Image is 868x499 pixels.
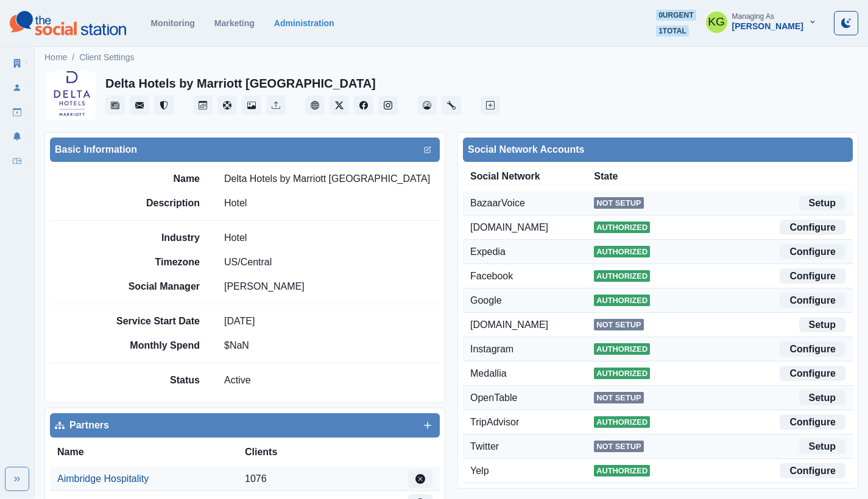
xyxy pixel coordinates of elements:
[7,151,27,170] a: Inbox
[470,220,594,235] div: [DOMAIN_NAME]
[330,96,349,115] button: Twitter
[780,341,845,357] a: Configure
[780,244,845,259] a: Configure
[417,96,437,115] button: Dashboard
[470,169,594,184] div: Social Network
[594,465,650,476] span: Authorized
[594,295,650,306] span: Authorized
[7,54,27,73] a: Clients
[378,96,398,115] button: Instagram
[193,96,213,115] button: Post Schedule
[10,11,126,35] img: logoTextSVG.62801f218bc96a9b266caa72a09eb111.svg
[780,366,845,381] a: Configure
[594,319,643,330] span: Not Setup
[470,464,594,478] div: Yelp
[594,392,643,403] span: Not Setup
[594,222,650,233] span: Authorized
[470,293,594,308] div: Google
[44,51,67,64] a: Home
[154,96,174,115] a: Reviews
[799,390,845,405] a: Setup
[217,96,237,115] button: Content Pool
[72,51,74,64] span: /
[780,268,845,284] a: Configure
[470,245,594,259] div: Expedia
[696,10,827,34] button: Managing As[PERSON_NAME]
[799,439,845,454] a: Setup
[354,96,373,115] button: Facebook
[224,196,247,211] p: Hotel
[594,343,650,355] span: Authorized
[305,96,325,115] button: Client Website
[274,18,334,28] a: Administration
[594,441,643,452] span: Not Setup
[594,368,650,379] span: Authorized
[242,96,261,115] button: Media Library
[79,51,134,64] a: Client Settings
[732,21,803,32] div: [PERSON_NAME]
[470,391,594,405] div: OpenTable
[470,196,594,211] div: BazaarVoice
[108,281,200,292] h2: Social Manager
[224,279,305,294] p: [PERSON_NAME]
[57,445,245,459] div: Name
[470,318,594,332] div: [DOMAIN_NAME]
[266,96,286,115] button: Uploads
[105,76,376,91] h2: Delta Hotels by Marriott [GEOGRAPHIC_DATA]
[108,173,200,184] h2: Name
[224,314,255,329] p: [DATE]
[105,96,125,115] button: Stream
[780,220,845,235] a: Configure
[108,374,200,386] h2: Status
[44,51,135,64] nav: breadcrumb
[57,472,149,486] div: Aimbridge Hospitality
[7,102,27,122] a: Draft Posts
[150,18,194,28] a: Monitoring
[799,195,845,211] a: Setup
[245,472,408,486] div: 1076
[594,169,719,184] div: State
[55,142,435,157] div: Basic Information
[594,270,650,282] span: Authorized
[470,366,594,381] div: Medallia
[442,96,461,115] button: Administration
[470,439,594,454] div: Twitter
[780,463,845,478] a: Configure
[470,269,594,284] div: Facebook
[656,10,696,21] span: 0 urgent
[108,315,200,327] h2: Service Start Date
[7,78,27,97] a: Users
[481,96,500,115] a: Create New Post
[130,96,149,115] button: Messages
[108,232,200,243] h2: Industry
[834,11,858,35] button: Toggle Mode
[224,255,272,270] p: US/Central
[224,231,247,245] p: Hotel
[214,18,255,28] a: Marketing
[594,246,650,257] span: Authorized
[224,338,249,353] p: $ NaN
[780,293,845,308] a: Configure
[55,418,435,433] div: Partners
[708,7,725,37] div: Katrina Gallardo
[468,142,848,157] div: Social Network Accounts
[470,415,594,430] div: TripAdvisor
[224,373,251,388] p: Active
[245,445,339,459] div: Clients
[108,256,200,268] h2: Timezone
[780,414,845,430] a: Configure
[799,317,845,332] a: Setup
[224,172,430,186] p: Delta Hotels by Marriott [GEOGRAPHIC_DATA]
